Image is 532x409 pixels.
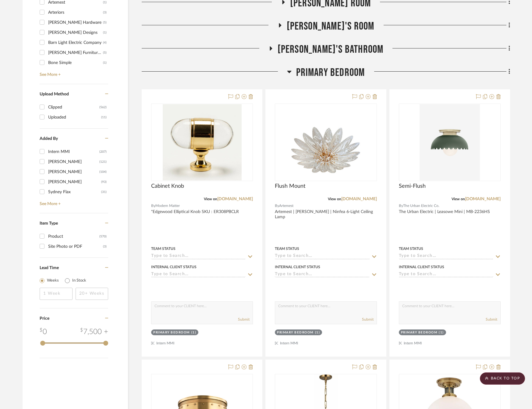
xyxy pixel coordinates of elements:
[101,187,107,197] div: (31)
[279,203,293,209] span: Artemest
[38,68,108,77] a: See More +
[287,20,374,33] span: [PERSON_NAME]'s Room
[103,8,107,17] div: (3)
[403,203,439,209] span: The Urban Electric Co.
[47,278,59,284] label: Weeks
[40,221,58,226] span: Item Type
[48,112,101,122] div: Uploaded
[101,112,107,122] div: (11)
[99,232,107,241] div: (570)
[401,330,438,335] div: Primary Bedroom
[275,264,320,270] div: Internal Client Status
[99,167,107,177] div: (104)
[275,183,305,190] span: Flush Mount
[48,48,103,58] div: [PERSON_NAME] Furniture Company
[151,183,184,190] span: Cabinet Knob
[48,232,99,241] div: Product
[315,330,320,335] div: (1)
[40,92,69,96] span: Upload Method
[153,330,190,335] div: Primary Bedroom
[76,288,108,300] input: 20+ Weeks
[38,197,108,207] a: See More +
[191,330,197,335] div: (1)
[48,147,99,157] div: Intern MMI
[103,38,107,48] div: (4)
[465,197,501,201] a: [DOMAIN_NAME]
[151,264,197,270] div: Internal Client Status
[40,137,58,141] span: Added By
[296,66,365,79] span: Primary Bedroom
[341,197,377,201] a: [DOMAIN_NAME]
[328,197,341,201] span: View on
[103,58,107,68] div: (1)
[72,278,86,284] label: In Stock
[238,317,250,322] button: Submit
[288,104,364,180] img: Flush Mount
[275,254,369,259] input: Type to Search…
[48,177,101,187] div: [PERSON_NAME]
[48,102,99,112] div: Clipped
[40,266,59,270] span: Lead Time
[48,28,103,37] div: [PERSON_NAME] Designs
[151,203,155,209] span: By
[275,246,299,251] div: Team Status
[101,177,107,187] div: (93)
[48,242,103,251] div: Site Photo or PDF
[362,317,374,322] button: Submit
[99,102,107,112] div: (562)
[439,330,444,335] div: (1)
[204,197,217,201] span: View on
[275,203,279,209] span: By
[480,372,525,385] scroll-to-top-button: BACK TO TOP
[48,8,103,17] div: Arteriors
[103,28,107,37] div: (1)
[399,254,493,259] input: Type to Search…
[277,330,314,335] div: Primary Bedroom
[48,187,101,197] div: Sydney Flax
[399,203,403,209] span: By
[48,18,103,27] div: [PERSON_NAME] Hardware
[399,264,444,270] div: Internal Client Status
[80,326,108,337] div: 7,500 +
[48,58,103,68] div: Bone Simple
[420,104,480,180] img: Semi-Flush
[151,272,246,278] input: Type to Search…
[103,18,107,27] div: (5)
[163,104,242,180] img: Cabinet Knob
[48,38,103,48] div: Barn Light Electric Company
[40,316,49,321] span: Price
[275,272,369,278] input: Type to Search…
[99,157,107,167] div: (121)
[452,197,465,201] span: View on
[48,157,99,167] div: [PERSON_NAME]
[399,272,493,278] input: Type to Search…
[399,183,426,190] span: Semi-Flush
[48,167,99,177] div: [PERSON_NAME]
[399,246,423,251] div: Team Status
[103,48,107,58] div: (5)
[278,43,384,56] span: [PERSON_NAME]'s Bathroom
[40,288,73,300] input: 1 Week
[217,197,253,201] a: [DOMAIN_NAME]
[151,254,246,259] input: Type to Search…
[155,203,180,209] span: Modern Matter
[151,246,176,251] div: Team Status
[486,317,497,322] button: Submit
[99,147,107,157] div: (207)
[40,326,47,337] div: 0
[103,242,107,251] div: (3)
